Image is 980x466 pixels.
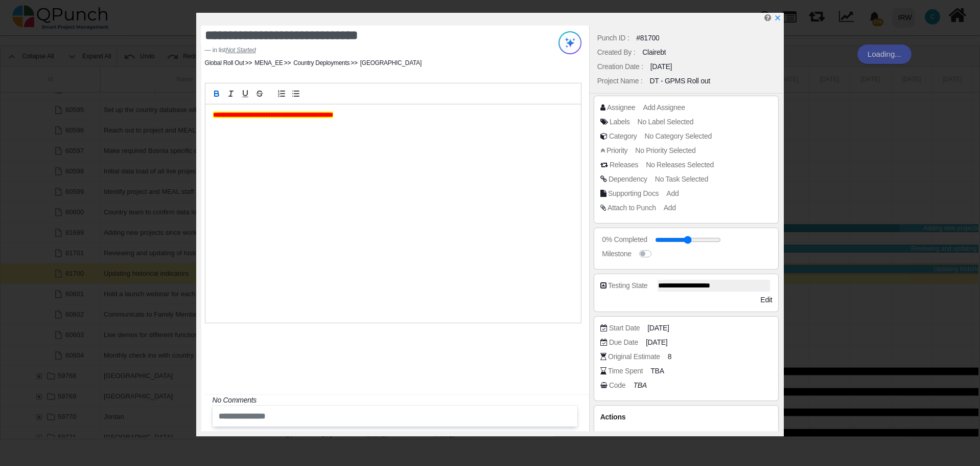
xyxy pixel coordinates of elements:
div: Creation Date : [597,61,643,72]
div: Loading... [857,45,912,64]
div: Clairebt [642,47,666,58]
span: No Category Selected [645,132,712,140]
div: Priority [606,145,627,156]
div: Start Date [609,323,640,334]
span: No Releases Selected [646,161,714,169]
span: No Priority Selected [635,146,695,154]
li: Global Roll Out [205,58,244,68]
img: Try writing with AI [558,31,581,54]
span: 8 [668,351,672,362]
div: Releases [610,160,638,170]
li: Country Deployments [283,58,350,68]
u: Not Started [226,47,256,54]
div: 0% Completed [602,234,647,245]
span: No Task Selected [655,175,708,183]
div: Assignee [607,102,635,113]
div: Due Date [609,337,638,348]
span: Actions [600,413,625,421]
span: Edit [760,296,772,304]
div: Category [609,131,637,142]
div: Attach to Punch [608,203,656,213]
i: No Comments [213,396,256,404]
div: Supporting Docs [608,188,659,199]
span: Add [666,189,679,197]
span: [DATE] [647,323,669,334]
div: Original Estimate [608,351,660,362]
div: DT - GPMS Roll out [649,76,710,86]
div: Time Spent [608,366,643,376]
span: Add Assignee [643,103,685,112]
li: [GEOGRAPHIC_DATA] [349,58,422,68]
div: [DATE] [650,61,672,72]
footer: in list [205,46,516,55]
div: Project Name : [597,76,643,86]
div: Testing State [608,280,647,291]
div: Milestone [602,249,631,259]
cite: Source Title [226,47,256,54]
i: TBA [633,381,646,389]
span: No Label Selected [638,118,694,126]
div: Dependency [609,174,647,185]
div: Labels [610,117,630,127]
span: TBA [650,366,664,376]
li: MENA_EE [244,58,283,68]
span: [DATE] [646,337,667,348]
span: Add [664,204,676,212]
div: Created By : [597,47,635,58]
div: Code [609,380,625,391]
